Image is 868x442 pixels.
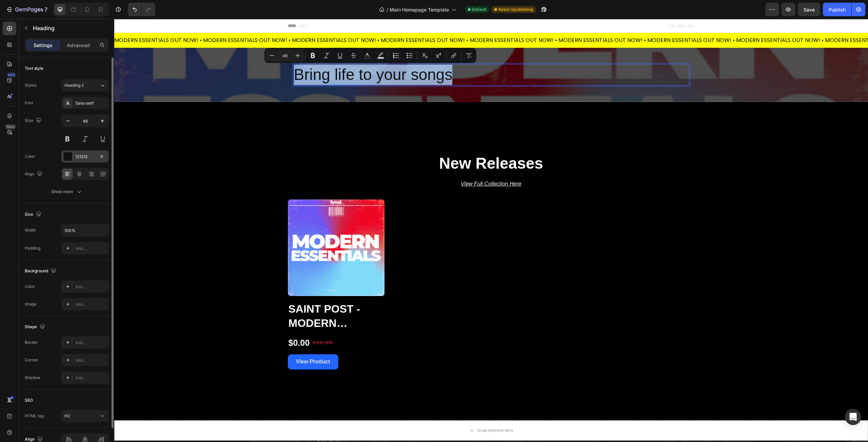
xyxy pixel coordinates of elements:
[179,45,575,67] h2: Rich Text Editor. Editing area: main
[25,65,43,71] div: Text style
[128,3,155,16] div: Undo/Redo
[75,284,107,290] div: Add...
[75,154,95,160] div: 121212
[25,267,58,276] div: Background
[174,318,196,330] div: $0.00
[363,409,399,414] div: Drop element here
[498,6,533,13] span: Need republishing
[264,48,476,63] div: Editor contextual toolbar
[6,72,16,78] div: 450
[34,42,53,49] p: Settings
[472,6,486,13] span: Default
[114,19,868,442] iframe: Design area
[25,357,38,363] div: Corner
[25,301,37,307] div: Image
[174,282,270,312] h2: Saint Post - Modern Essentials (Multi Kit)
[325,135,429,153] strong: New Releases
[75,301,107,308] div: Add...
[174,335,224,351] button: View Product
[64,413,70,418] span: H2
[25,116,43,125] div: Size
[75,375,107,381] div: Add...
[25,100,33,106] div: Font
[182,338,216,348] div: View Product
[25,210,43,219] div: Size
[198,320,220,327] div: $20.00
[174,181,270,277] a: Saint Post - Modern Essentials (Multi Kit)
[5,124,16,129] div: Beta
[44,5,47,14] p: 7
[75,357,107,363] div: Add...
[51,188,83,195] div: Show more
[829,6,846,13] div: Publish
[61,79,109,91] button: Heading 2
[67,42,90,49] p: Advanced
[75,246,107,252] div: Add...
[25,82,37,88] div: Styles
[61,410,109,422] button: H2
[25,283,35,290] div: Color
[25,227,36,233] div: Width
[804,7,815,13] span: Save
[25,413,44,419] div: HTML tag
[33,24,106,32] p: Heading
[180,46,574,66] p: Bring life to your songs
[25,186,109,198] button: Show more
[75,340,107,346] div: Add...
[390,6,449,13] span: Main Homepage Template
[64,82,84,88] span: Heading 2
[25,153,35,160] div: Color
[3,3,51,16] button: 7
[823,3,851,16] button: Publish
[75,100,107,106] div: Sans-serif
[798,3,820,16] button: Save
[62,224,108,236] input: Auto
[845,409,861,425] div: Open Intercom Messenger
[387,6,388,13] span: /
[25,245,40,251] div: Padding
[25,397,33,403] div: SEO
[25,375,40,381] div: Shadow
[25,322,46,332] div: Shape
[25,170,44,179] div: Align
[347,162,407,168] u: View Full Collection Here
[25,339,38,345] div: Border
